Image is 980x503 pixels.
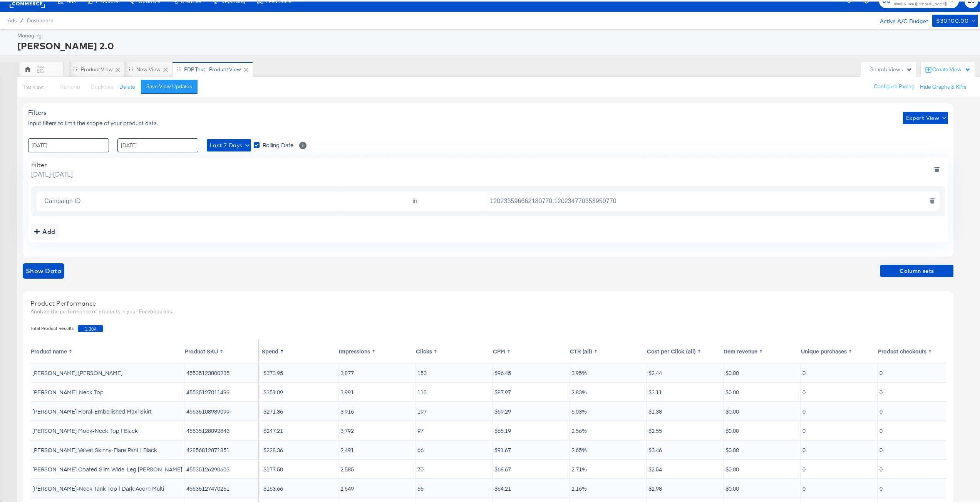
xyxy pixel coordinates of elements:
td: $2.44 [647,362,724,380]
td: 45535127011499 [184,381,259,400]
td: 0 [801,362,878,380]
button: Column sets [880,263,953,276]
td: 0 [801,439,878,458]
td: 3.95% [570,362,647,380]
div: Search Views [870,64,912,72]
td: $1.38 [647,400,724,419]
span: Total Product Results [30,324,78,330]
td: 153 [415,362,493,380]
span: Export View [906,112,945,121]
td: $0.00 [724,400,801,419]
button: Delete [119,82,135,89]
td: [PERSON_NAME] Velvet Skinny-Flare Pant | Black [30,439,184,458]
td: [PERSON_NAME]-Neck Tank Top | Dark Acorn Multi [30,478,184,496]
td: [PERSON_NAME]-Neck Top [30,381,184,400]
td: 97 [415,420,493,438]
button: Save View Updates [141,78,198,92]
a: Dashboard [27,16,54,22]
span: [DATE] - [DATE] [31,168,73,177]
td: 2.83% [570,381,647,400]
td: 5.03% [570,400,647,419]
td: $2.54 [647,458,724,477]
div: Managing: [17,30,976,38]
button: addbutton [31,222,59,238]
span: Show Data [26,264,61,275]
td: 0 [878,362,955,380]
th: Toggle SortBy [647,338,724,361]
div: Product Performance [30,298,946,306]
td: 113 [415,381,493,400]
span: Filters [28,107,47,115]
td: [PERSON_NAME] Floral-Embellished Maxi Skirt [30,400,184,419]
td: 0 [878,381,955,400]
th: Toggle SortBy [570,338,647,361]
td: $91.67 [493,439,570,458]
td: $96.45 [493,362,570,380]
th: Toggle SortBy [261,338,338,361]
button: Export View [903,110,948,123]
span: Column sets [883,265,950,274]
th: Toggle SortBy [724,338,801,361]
td: 45535126290603 [184,458,259,477]
td: 0 [801,420,878,438]
span: Rename [60,82,80,89]
td: 0 [801,458,878,477]
td: 3,877 [338,362,415,380]
td: 0 [878,400,955,419]
td: 2.16% [570,478,647,496]
td: $64.21 [493,478,570,496]
td: 2,491 [338,439,415,458]
div: EG [37,66,44,73]
span: / [17,16,27,22]
td: 45535128092843 [184,420,259,438]
td: $2.55 [647,420,724,438]
th: Toggle SortBy [415,338,493,361]
td: 3,991 [338,381,415,400]
td: 0 [801,381,878,400]
td: $351.09 [261,381,338,400]
td: $3.46 [647,439,724,458]
td: $271.36 [261,400,338,419]
td: $3.11 [647,381,724,400]
div: PDP Test - Product View [184,64,241,72]
td: [PERSON_NAME] Mock-Neck Top | Black [30,420,184,438]
td: 3,916 [338,400,415,419]
td: 45535108989099 [184,400,259,419]
td: $0.00 [724,439,801,458]
td: 2.56% [570,420,647,438]
div: Drag to reorder tab [129,66,133,70]
th: Toggle SortBy [878,338,955,361]
button: $30,100.00 [932,13,978,25]
td: [PERSON_NAME] Coated Slim Wide-Leg [PERSON_NAME] [30,458,184,477]
td: 0 [878,478,955,496]
div: Drag to reorder tab [176,66,181,70]
td: $163.66 [261,478,338,496]
td: $0.00 [724,362,801,380]
td: 0 [801,478,878,496]
div: Analyze the performance of products in your Facebook ads. [30,306,946,314]
td: $0.00 [724,458,801,477]
button: Hide Graphs & KPIs [920,82,967,89]
td: 2,585 [338,458,415,477]
td: 42856812871851 [184,439,259,458]
td: 66 [415,439,493,458]
span: Last 7 Days [210,139,248,149]
td: 45535127470251 [184,478,259,496]
button: Open [475,194,481,200]
td: 2,549 [338,478,415,496]
td: $228.36 [261,439,338,458]
td: $65.19 [493,420,570,438]
span: Rolling Date [263,140,293,147]
td: 2.65% [570,439,647,458]
td: $2.98 [647,478,724,496]
td: $87.97 [493,381,570,400]
button: Open [325,194,331,200]
div: Drag to reorder tab [73,66,77,70]
div: Filter [31,160,73,167]
span: 1,304 [78,324,103,330]
th: Toggle SortBy [338,338,415,361]
button: deletesingle [924,193,940,207]
td: 0 [878,439,955,458]
td: $177.50 [261,458,338,477]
